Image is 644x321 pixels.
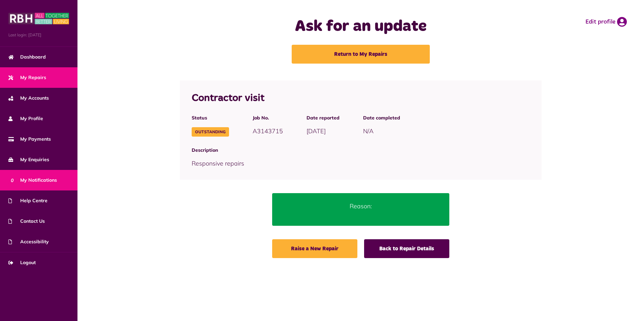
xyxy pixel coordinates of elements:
span: Logout [8,259,36,266]
p: Reason: [282,202,440,211]
span: Outstanding [192,127,229,137]
span: My Repairs [8,74,46,81]
a: Raise a New Repair [272,239,357,258]
span: My Accounts [8,95,49,102]
span: Responsive repairs [192,159,244,167]
span: Help Centre [8,197,47,204]
img: MyRBH [8,12,69,25]
h1: Ask for an update [226,17,495,36]
span: Job No. [253,114,283,121]
span: Contact Us [8,218,45,225]
span: 0 [8,176,16,184]
span: Description [192,147,529,154]
a: Back to Repair Details [364,239,449,258]
span: Date reported [307,114,340,121]
span: Dashboard [8,53,46,61]
span: Contractor visit [192,93,264,103]
span: My Payments [8,136,51,143]
span: Status [192,114,229,121]
span: Last login: [DATE] [8,32,69,38]
span: My Notifications [8,177,57,184]
span: A3143715 [253,127,283,135]
a: Return to My Repairs [292,45,430,64]
span: N/A [363,127,374,135]
span: My Enquiries [8,156,49,163]
span: My Profile [8,115,43,122]
span: [DATE] [307,127,326,135]
a: Edit profile [585,17,627,27]
span: Accessibility [8,238,49,245]
span: Date completed [363,114,400,121]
